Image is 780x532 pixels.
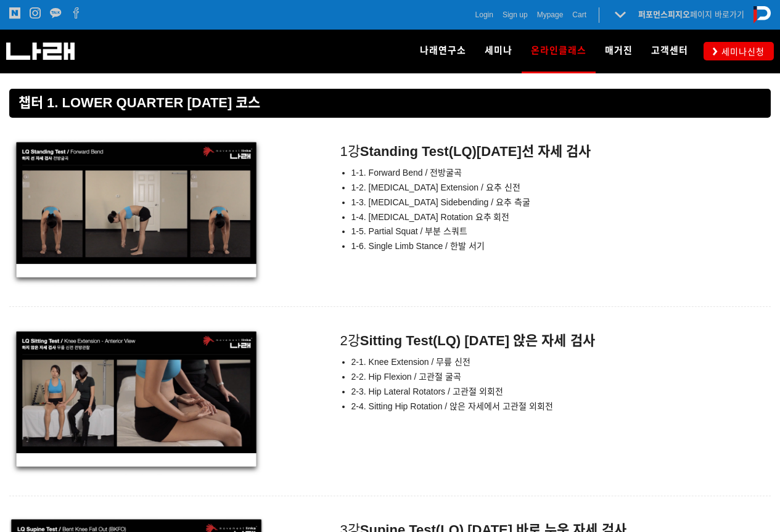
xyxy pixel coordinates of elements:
span: 2-3. Hip Lateral Rotators / 고관절 외회전 [351,387,503,396]
a: 나래연구소 [411,30,475,73]
a: 고객센터 [642,30,697,73]
span: 1-3. [MEDICAL_DATA] Sidebending / 요추 측굴 [351,197,530,207]
a: Cart [572,9,586,21]
span: 1-4. [MEDICAL_DATA] Rotation 요추 회전 [351,212,510,222]
strong: 선 자세 검사 [522,144,591,159]
span: 1강 [327,144,591,159]
a: Login [475,9,493,21]
span: 1-2. [MEDICAL_DATA] Extension / 요추 신전 [351,182,520,192]
strong: Sitting Test(LQ) [DATE] 앉은 자세 검사 [360,333,595,348]
span: 1-6. Single Limb Stance / 한발 서기 [351,241,485,251]
span: 세미나 [485,45,512,56]
a: 세미나 [475,30,522,73]
a: Mypage [537,9,564,21]
a: Sign up [503,9,528,21]
strong: 퍼포먼스피지오 [638,10,690,19]
span: 2-2. Hip Flexion / 고관절 굴곡 [351,372,462,382]
span: 세미나신청 [718,46,765,58]
strong: [DATE] [477,144,522,159]
span: 1-5. Partial Squat / 부분 스쿼트 [351,226,468,236]
a: 세미나신청 [704,42,774,60]
span: 2-4. Sitting Hip Rotation / 앉은 자세에서 고관절 외회전 [351,401,553,411]
span: 2강 [327,333,595,348]
span: 1-1. Forward Bend / 전방굴곡 [351,168,462,178]
span: 2-1. Knee Extension / 무릎 신전 [351,357,471,367]
a: 온라인클래스 [522,30,596,73]
strong: Standing Test(LQ) [360,144,477,159]
a: 퍼포먼스피지오페이지 바로가기 [638,10,744,19]
span: 온라인클래스 [531,41,586,60]
span: 매거진 [605,45,633,56]
a: 매거진 [596,30,642,73]
span: 고객센터 [651,45,688,56]
span: 나래연구소 [420,45,466,56]
span: 챕터 1. LOWER QUARTER [DATE] 코스 [18,95,260,110]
